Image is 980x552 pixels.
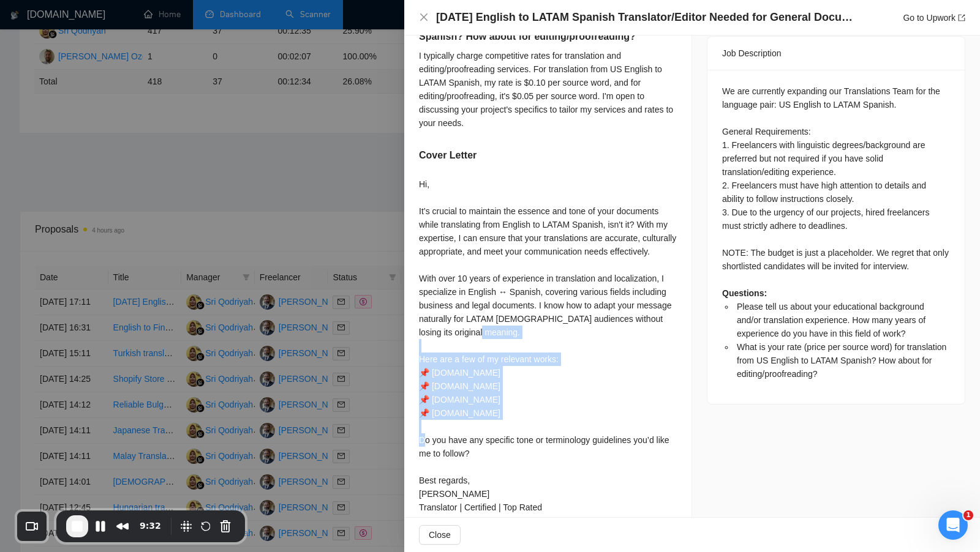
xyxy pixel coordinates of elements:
div: I typically charge competitive rates for translation and editing/proofreading services. For trans... [419,49,677,130]
iframe: Intercom live chat [938,510,968,540]
div: Hi, It’s crucial to maintain the essence and tone of your documents while translating from Englis... [419,177,677,514]
span: 1 [963,510,973,520]
span: Close [429,528,451,542]
span: export [958,14,965,21]
div: We are currently expanding our Translations Team for the language pair: US English to LATAM Spani... [722,84,950,381]
span: close [419,12,429,22]
button: Close [419,12,429,23]
h4: [DATE] English to LATAM Spanish Translator/Editor Needed for General Documents [436,10,859,25]
span: What is your rate (price per source word) for translation from US English to LATAM Spanish? How a... [737,342,946,379]
strong: Questions: [722,288,767,298]
span: Please tell us about your educational background and/or translation experience. How many years of... [737,302,925,338]
div: Job Description [722,37,950,70]
button: Close [419,525,461,545]
h5: Cover Letter [419,148,477,163]
a: Go to Upworkexport [903,13,965,23]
